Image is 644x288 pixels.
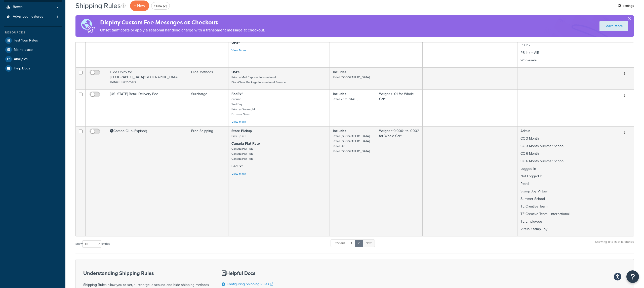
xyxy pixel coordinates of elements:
span: Advanced Features [13,15,43,19]
p: CC 3 Month Summer School [520,144,613,149]
span: Analytics [14,57,28,61]
td: Weight > .01 for Whole Cart [376,89,423,126]
small: Ground 2nd Day Priority Overnight Express Saver [231,97,255,116]
p: TE Creative Team - International [520,212,613,217]
button: Open Resource Center [626,270,639,283]
span: Boxes [13,5,23,9]
td: [US_STATE] Retail Delivery Fee [107,89,188,126]
label: Show entries [75,240,110,248]
td: Combo Club (Expired) [107,126,188,236]
h3: Understanding Shipping Rules [83,270,209,276]
td: Free Shipping [188,126,228,236]
a: Learn More [599,21,628,31]
a: Help Docs [4,64,62,73]
a: View More [231,48,246,53]
a: Marketplace [4,45,62,54]
p: Stamp Joy Virtual [520,189,613,194]
strong: Canada Flat Rate [231,141,260,146]
p: PB Ink + AIR [520,50,613,55]
p: TE Creative Team [520,204,613,209]
span: 3 [57,15,58,19]
a: 1 [348,239,355,247]
strong: Store Pickup [231,128,252,134]
select: Showentries [83,240,101,248]
a: Next [363,239,375,247]
h1: Shipping Rules [75,1,121,11]
a: Configuring Shipping Rules [227,281,273,287]
h3: Helpful Docs [222,270,304,276]
a: Analytics [4,55,62,64]
a: 2 [355,239,363,247]
p: Summer School [520,196,613,201]
a: Advanced Features 3 [4,12,62,21]
p: Virtual Stamp Joy [520,227,613,232]
strong: FedEx® [231,91,243,97]
strong: Includes [333,128,346,134]
strong: Includes [333,69,346,75]
a: + New (v1) [151,2,170,10]
div: Resources [4,30,62,35]
small: Retail [GEOGRAPHIC_DATA] [333,75,370,79]
small: Retail [GEOGRAPHIC_DATA] Retail [GEOGRAPHIC_DATA] Retail UK Retail [GEOGRAPHIC_DATA] [333,134,370,153]
a: View More [231,119,246,124]
a: Test Your Rates [4,36,62,45]
a: Boxes [4,3,62,12]
p: PB Ink [520,43,613,48]
p: Offset tariff costs or apply a seasonal handling charge with a transparent message at checkout. [100,27,265,34]
p: CC 3 Month [520,136,613,141]
p: + New [130,1,149,11]
p: CC 6 Month Summer School [520,159,613,164]
strong: UPS® [231,40,240,45]
a: View More [231,172,246,176]
p: CC 6 Month [520,151,613,156]
td: Hide USPS for [GEOGRAPHIC_DATA]/[GEOGRAPHIC_DATA] Retail Customers [107,67,188,89]
strong: USPS [231,69,240,75]
td: Admin [517,126,616,236]
p: Not Logged In [520,174,613,179]
small: Retail - [US_STATE] [333,97,358,101]
p: TE Employees [520,219,613,224]
p: Retail [520,181,613,186]
small: Canada Flat Rate Canada Flat Rate Canada Flat Rate [231,146,254,161]
h4: Display Custom Fee Messages at Checkout [100,18,265,27]
li: Advanced Features [4,12,62,21]
td: Hide Methods [188,67,228,89]
p: Logged In [520,166,613,171]
strong: Includes [333,91,346,97]
p: Wholesale [520,58,613,63]
small: Pick up at TE [231,134,249,138]
a: Previous [331,239,348,247]
span: Test Your Rates [14,38,38,43]
td: Surcharge [188,89,228,126]
small: Priority Mail Express International First-Class Package International Service [231,75,286,85]
td: Weight = 0.0001 to .0002 for Whole Cart [376,126,423,236]
strong: FedEx® [231,163,243,169]
span: Help Docs [14,66,30,71]
a: Settings [618,2,634,9]
span: Marketplace [14,48,33,52]
img: duties-banner-06bc72dcb5fe05cb3f9472aba00be2ae8eb53ab6f0d8bb03d382ba314ac3c341.png [75,15,100,37]
div: Showing 11 to 15 of 15 entries [595,239,634,250]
